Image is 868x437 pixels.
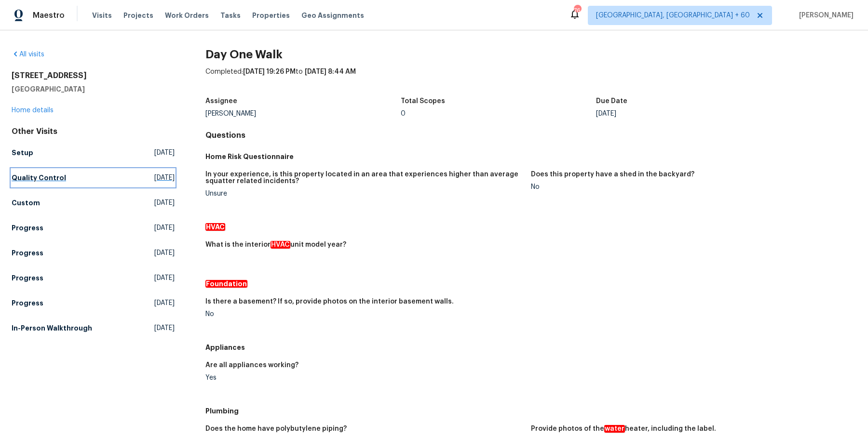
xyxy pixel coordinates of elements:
[205,50,856,59] h2: Day One Walk
[205,406,856,416] h5: Plumbing
[205,223,225,231] em: HVAC
[205,280,247,288] em: Foundation
[596,98,627,105] h5: Due Date
[205,425,347,432] h5: Does the home have polybutylene piping?
[154,173,175,183] span: [DATE]
[305,68,356,75] span: [DATE] 8:44 AM
[12,148,33,158] h5: Setup
[12,248,43,258] h5: Progress
[271,241,290,249] em: HVAC
[154,248,175,258] span: [DATE]
[154,198,175,208] span: [DATE]
[205,131,856,140] h4: Questions
[574,6,581,15] div: 764
[205,152,856,161] h5: Home Risk Questionnaire
[205,311,523,318] div: No
[205,67,856,92] div: Completed: to
[596,11,750,20] span: [GEOGRAPHIC_DATA], [GEOGRAPHIC_DATA] + 60
[205,110,401,117] div: [PERSON_NAME]
[12,244,175,262] a: Progress[DATE]
[12,51,44,58] a: All visits
[243,68,296,75] span: [DATE] 19:26 PM
[531,171,694,178] h5: Does this property have a shed in the backyard?
[33,11,65,20] span: Maestro
[12,323,92,333] h5: In-Person Walkthrough
[205,241,346,248] h5: What is the interior unit model year?
[12,84,175,94] h5: [GEOGRAPHIC_DATA]
[220,12,241,19] span: Tasks
[12,71,175,80] h2: [STREET_ADDRESS]
[12,198,40,208] h5: Custom
[154,148,175,158] span: [DATE]
[205,98,237,105] h5: Assignee
[12,223,43,233] h5: Progress
[531,425,716,432] h5: Provide photos of the heater, including the label.
[531,184,849,190] div: No
[154,298,175,308] span: [DATE]
[12,298,43,308] h5: Progress
[12,194,175,212] a: Custom[DATE]
[795,11,854,20] span: [PERSON_NAME]
[12,319,175,337] a: In-Person Walkthrough[DATE]
[92,11,112,20] span: Visits
[205,171,523,185] h5: In your experience, is this property located in an area that experiences higher than average squa...
[12,173,66,183] h5: Quality Control
[12,107,54,114] a: Home details
[205,298,454,305] h5: Is there a basement? If so, provide photos on the interior basement walls.
[205,190,523,197] div: Unsure
[401,98,445,105] h5: Total Scopes
[12,169,175,186] a: Quality Control[DATE]
[154,323,175,333] span: [DATE]
[12,219,175,237] a: Progress[DATE]
[401,110,596,117] div: 0
[154,223,175,233] span: [DATE]
[205,343,856,352] h5: Appliances
[604,425,625,433] em: water
[301,11,364,20] span: Geo Assignments
[12,273,43,283] h5: Progress
[165,11,209,20] span: Work Orders
[12,294,175,312] a: Progress[DATE]
[12,127,175,136] div: Other Visits
[12,269,175,287] a: Progress[DATE]
[154,273,175,283] span: [DATE]
[12,144,175,161] a: Setup[DATE]
[123,11,153,20] span: Projects
[205,374,523,381] div: Yes
[596,110,791,117] div: [DATE]
[205,362,298,369] h5: Are all appliances working?
[252,11,290,20] span: Properties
